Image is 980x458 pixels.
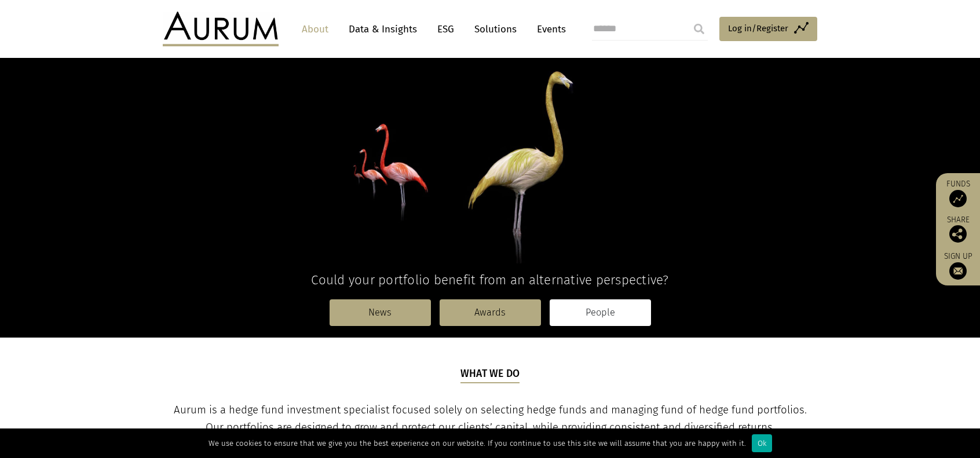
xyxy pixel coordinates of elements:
[174,404,807,434] span: Aurum is a hedge fund investment specialist focused solely on selecting hedge funds and managing ...
[719,17,817,41] a: Log in/Register
[949,225,967,243] img: Share this post
[163,272,817,288] h4: Could your portfolio benefit from an alternative perspective?
[343,19,423,40] a: Data & Insights
[432,19,460,40] a: ESG
[330,299,431,326] a: News
[942,251,974,280] a: Sign up
[942,179,974,207] a: Funds
[296,19,334,40] a: About
[942,216,974,243] div: Share
[469,19,522,40] a: Solutions
[163,12,279,46] img: Aurum
[440,299,541,326] a: Awards
[531,19,566,40] a: Events
[550,299,651,326] a: People
[949,190,967,207] img: Access Funds
[728,21,788,35] span: Log in/Register
[752,434,772,452] div: Ok
[688,17,711,41] input: Submit
[460,367,520,383] h5: What we do
[949,262,967,280] img: Sign up to our newsletter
